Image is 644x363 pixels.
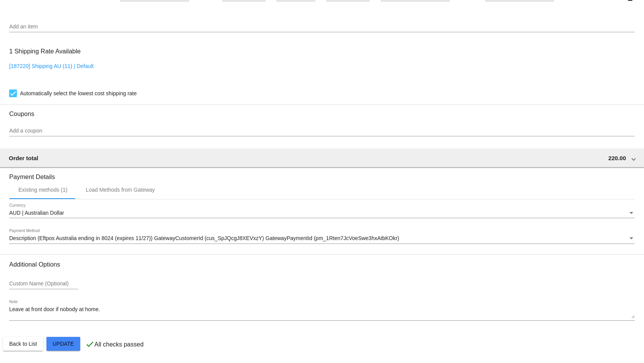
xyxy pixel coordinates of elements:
[9,261,635,268] h3: Additional Options
[9,24,635,30] input: Add an item
[9,235,399,241] span: Description (Eftpos Australia ending in 8024 (expires 11/27)) GatewayCustomerId (cus_SpJQcgJ8XEVx...
[9,341,37,347] span: Back to List
[9,104,635,118] h3: Coupons
[53,341,74,347] span: Update
[9,63,94,69] a: [187220] Shipping AU (11) | Default
[9,155,38,161] span: Order total
[9,281,78,287] input: Custom Name (Optional)
[18,187,68,193] div: Existing methods (1)
[9,210,635,216] mat-select: Currency
[9,210,64,216] span: AUD | Australian Dollar
[86,187,155,193] div: Load Methods from Gateway
[608,155,626,161] span: 220.00
[3,337,43,351] button: Back to List
[20,89,137,98] span: Automatically select the lowest cost shipping rate
[9,43,81,60] h3: 1 Shipping Rate Available
[85,340,94,349] mat-icon: check
[9,167,635,181] h3: Payment Details
[9,128,635,134] input: Add a coupon
[46,337,80,351] button: Update
[94,341,144,348] p: All checks passed
[9,235,635,242] mat-select: Payment Method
